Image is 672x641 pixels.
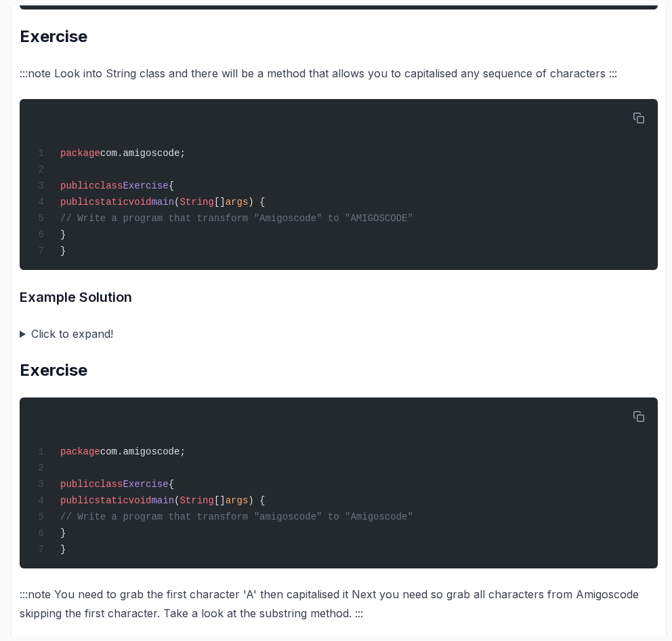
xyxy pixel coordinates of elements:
[214,197,226,208] span: []
[60,511,413,522] span: // Write a program that transform "amigoscode" to "Amigoscode"
[174,197,180,208] span: (
[129,495,152,506] span: void
[180,495,213,506] span: String
[60,197,94,208] span: public
[169,180,174,191] span: {
[226,197,249,208] span: args
[94,495,128,506] span: static
[60,229,66,240] span: }
[60,446,100,457] span: package
[20,26,658,47] h2: Exercise
[226,495,249,506] span: args
[94,197,128,208] span: static
[60,148,100,159] span: package
[94,180,123,191] span: class
[60,479,94,490] span: public
[151,495,174,506] span: main
[60,246,66,256] span: }
[129,197,152,208] span: void
[60,180,94,191] span: public
[151,197,174,208] span: main
[248,495,265,506] span: ) {
[123,479,168,490] span: Exercise
[100,446,186,457] span: com.amigoscode;
[20,585,658,623] p: :::note You need to grab the first character 'A' then capitalised it Next you need so grab all ch...
[20,324,658,343] summary: Click to expand!
[174,495,180,506] span: (
[60,544,66,555] span: }
[60,495,94,506] span: public
[60,213,413,224] span: // Write a program that transform "Amigoscode" to "AMIGOSCODE"
[214,495,226,506] span: []
[20,64,658,83] p: :::note Look into String class and there will be a method that allows you to capitalised any sequ...
[94,479,123,490] span: class
[100,148,186,159] span: com.amigoscode;
[123,180,168,191] span: Exercise
[169,479,174,490] span: {
[20,360,658,381] h2: Exercise
[248,197,265,208] span: ) {
[60,528,66,539] span: }
[20,286,658,308] h3: Example Solution
[180,197,213,208] span: String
